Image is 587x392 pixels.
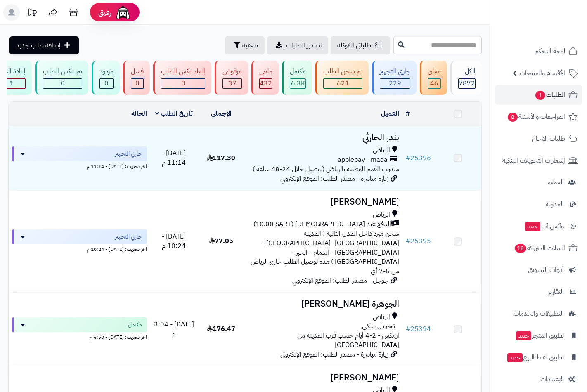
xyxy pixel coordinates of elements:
div: إلغاء عكس الطلب [161,67,205,76]
a: الإجمالي [211,109,232,118]
a: ملغي 432 [250,61,280,95]
div: مردود [99,67,114,76]
a: لوحة التحكم [495,41,582,61]
a: طلباتي المُوكلة [331,36,390,54]
span: 0 [135,78,140,88]
a: المدونة [495,194,582,214]
a: تصدير الطلبات [267,36,328,54]
span: السلات المتروكة [514,242,565,254]
a: الإعدادات [495,369,582,389]
div: 0 [43,79,82,88]
span: 0 [61,78,65,88]
span: 621 [337,78,349,88]
a: التطبيقات والخدمات [495,304,582,324]
a: الحالة [131,109,147,118]
span: 117.30 [207,153,235,163]
span: جديد [525,222,540,231]
div: 0 [161,79,205,88]
div: فشل [131,67,144,76]
span: 8 [508,113,518,122]
span: شحن مبرد داخل المدن التالية ( المدينة [GEOGRAPHIC_DATA]- [GEOGRAPHIC_DATA] - [GEOGRAPHIC_DATA] - ... [251,229,399,276]
span: طلبات الإرجاع [532,133,565,144]
div: ملغي [259,67,272,76]
a: #25394 [406,324,431,334]
h3: [PERSON_NAME] [248,197,399,207]
span: التطبيقات والخدمات [514,308,564,319]
a: طلبات الإرجاع [495,129,582,149]
div: 0 [100,79,113,88]
span: الرياض [373,210,390,220]
span: جوجل - مصدر الطلب: الموقع الإلكتروني [292,276,388,286]
span: 0 [104,78,109,88]
span: 46 [430,78,438,88]
a: تطبيق نقاط البيعجديد [495,347,582,367]
span: الطلبات [535,89,565,101]
span: الرياض [373,312,390,322]
a: الطلبات1 [495,85,582,105]
span: تصدير الطلبات [286,40,322,50]
div: 432 [260,79,272,88]
span: [DATE] - 11:14 م [162,148,186,168]
span: الأقسام والمنتجات [520,67,565,79]
div: 6320 [290,79,305,88]
span: جديد [507,353,523,362]
a: تاريخ الطلب [155,109,193,118]
div: الكل [458,67,476,76]
span: # [406,153,410,163]
div: تم عكس الطلب [43,67,82,76]
span: إشعارات التحويلات البنكية [502,155,565,166]
span: مندوب القمم الوطنية بالرياض (توصيل خلال 24-48 ساعه ) [253,164,399,174]
a: تم عكس الطلب 0 [33,61,90,95]
div: 0 [131,79,143,88]
span: المدونة [546,198,564,210]
span: زيارة مباشرة - مصدر الطلب: الموقع الإلكتروني [280,174,388,184]
span: 18 [515,244,526,253]
span: رفيق [98,7,111,17]
div: تم شحن الطلب [323,67,362,76]
span: 37 [228,78,237,88]
span: 77.05 [209,236,233,246]
span: العملاء [548,177,564,188]
a: المراجعات والأسئلة8 [495,107,582,127]
a: مكتمل 6.3K [280,61,314,95]
a: العملاء [495,172,582,192]
button: تصفية [225,36,265,54]
span: جاري التجهيز [115,233,142,241]
a: جاري التجهيز 229 [370,61,418,95]
span: وآتس آب [524,220,564,232]
a: تحديثات المنصة [22,4,43,23]
span: مكتمل [128,321,142,329]
div: مكتمل [290,67,306,76]
span: # [406,236,410,246]
a: التقارير [495,282,582,302]
span: تطبيق المتجر [515,330,564,341]
div: جاري التجهيز [380,67,410,76]
a: إضافة طلب جديد [9,36,79,54]
span: 432 [260,78,272,88]
div: 37 [223,79,241,88]
a: العميل [381,109,399,118]
a: وآتس آبجديد [495,216,582,236]
span: ارمكس - 2-4 أيام حسب قرب المدينة من [GEOGRAPHIC_DATA] [297,331,399,350]
a: تطبيق المتجرجديد [495,326,582,345]
span: تـحـويـل بـنـكـي [362,321,395,331]
span: الدفع عند [DEMOGRAPHIC_DATA] (+10.00 SAR) [253,220,391,229]
div: اخر تحديث: [DATE] - 11:14 م [12,161,147,170]
span: أدوات التسويق [528,264,564,276]
span: 176.47 [207,324,235,334]
span: المراجعات والأسئلة [507,111,565,123]
a: الكل7872 [449,61,483,95]
span: [DATE] - 3:04 م [154,319,194,339]
span: 229 [389,78,401,88]
span: 1 [9,78,14,88]
div: 46 [428,79,440,88]
a: أدوات التسويق [495,260,582,280]
span: طلباتي المُوكلة [337,40,371,50]
span: زيارة مباشرة - مصدر الطلب: الموقع الإلكتروني [280,349,388,359]
div: مرفوض [222,67,242,76]
a: مردود 0 [90,61,121,95]
span: applepay - mada [338,155,388,165]
span: إضافة طلب جديد [16,40,61,50]
div: 621 [324,79,362,88]
span: 6.3K [291,78,305,88]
